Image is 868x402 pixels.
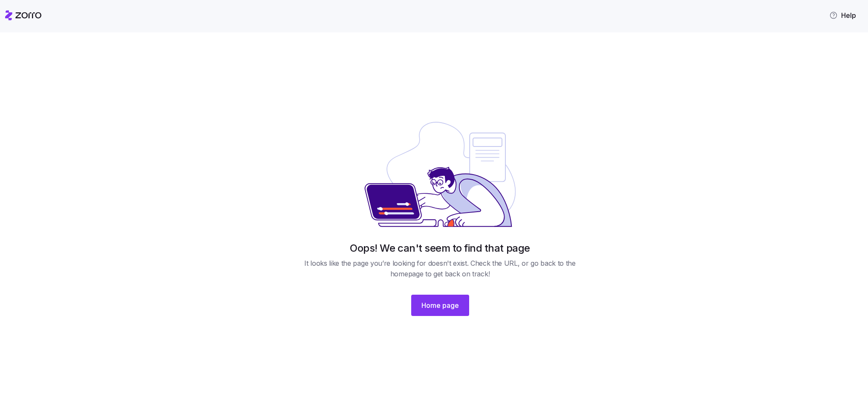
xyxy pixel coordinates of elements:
[350,241,530,255] h1: Oops! We can't seem to find that page
[822,7,863,24] button: Help
[411,295,469,316] button: Home page
[298,258,583,279] span: It looks like the page you’re looking for doesn't exist. Check the URL, or go back to the homepag...
[829,10,856,20] span: Help
[411,286,469,316] a: Home page
[421,300,459,310] span: Home page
